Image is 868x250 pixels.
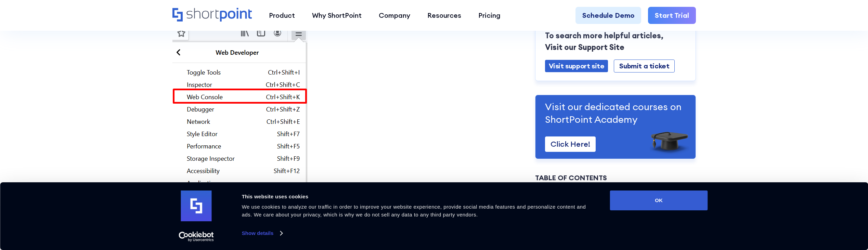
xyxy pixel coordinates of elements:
a: Visit support site [545,60,608,72]
a: Home [172,8,252,23]
div: Why ShortPoint [312,10,362,21]
div: Table of Contents [535,173,696,183]
a: Company [370,7,419,24]
a: Pricing [470,7,509,24]
a: Usercentrics Cookiebot - opens in a new window [166,232,226,242]
a: Click Here! [545,136,596,152]
div: Resources [427,10,461,21]
a: Submit a ticket [614,60,675,73]
a: Show details [242,228,282,238]
iframe: Chat Widget [745,171,868,250]
a: Product [260,7,303,24]
p: To search more helpful articles, Visit our Support Site [545,30,686,53]
a: Resources [419,7,470,24]
a: Why ShortPoint [303,7,370,24]
div: Pricing [478,10,501,21]
div: Company [379,10,410,21]
p: Visit our dedicated courses on ShortPoint Academy [545,101,686,126]
div: This website uses cookies [242,193,595,201]
span: We use cookies to analyze our traffic in order to improve your website experience, provide social... [242,204,586,218]
button: OK [610,190,708,210]
img: logo [181,190,212,221]
a: Start Trial [648,7,696,24]
a: Schedule Demo [575,7,641,24]
div: Product [269,10,295,21]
